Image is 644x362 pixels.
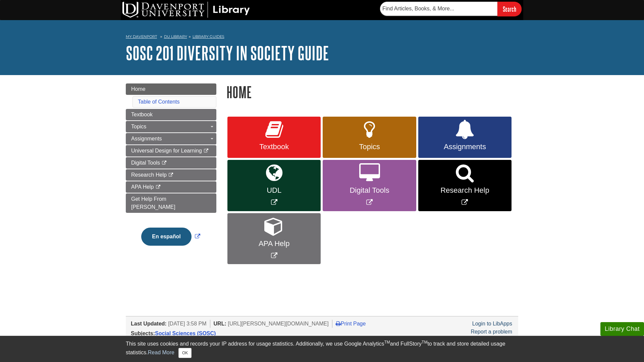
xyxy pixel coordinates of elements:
[126,34,157,40] a: My Davenport
[336,321,341,326] i: Print Page
[131,86,146,92] span: Home
[126,109,216,120] a: Textbook
[126,181,216,193] a: APA Help
[328,186,411,195] span: Digital Tools
[193,34,224,39] a: Library Guides
[323,117,416,158] a: Topics
[497,2,522,16] input: Search
[126,83,216,257] div: Guide Page Menu
[126,133,216,144] a: Assignments
[131,160,160,166] span: Digital Tools
[164,34,187,39] a: DU Library
[131,321,167,326] span: Last Updated:
[214,321,226,326] span: URL:
[232,142,316,151] span: Textbook
[141,228,191,246] button: En español
[140,234,202,239] a: Link opens in new window
[380,2,497,16] input: Find Articles, Books, & More...
[126,169,216,181] a: Research Help
[155,330,216,336] a: Social Sciences (SOSC)
[131,148,202,154] span: Universal Design for Learning
[178,348,192,358] button: Close
[131,112,153,117] span: Textbook
[126,145,216,157] a: Universal Design for Learning
[227,160,321,211] a: Link opens in new window
[380,2,522,16] form: Searches DU Library's articles, books, and more
[472,321,512,326] a: Login to LibApps
[423,186,506,195] span: Research Help
[328,142,411,151] span: Topics
[131,172,167,178] span: Research Help
[161,161,167,165] i: This link opens in a new window
[131,196,175,210] span: Get Help From [PERSON_NAME]
[148,350,174,355] a: Read More
[168,321,206,326] span: [DATE] 3:58 PM
[126,83,216,95] a: Home
[418,117,512,158] a: Assignments
[131,184,154,190] span: APA Help
[232,186,316,195] span: UDL
[126,157,216,169] a: Digital Tools
[126,43,329,63] a: SOSC 201 Diversity in Society Guide
[138,99,180,105] a: Table of Contents
[422,340,427,345] sup: TM
[226,83,518,101] h1: Home
[126,121,216,132] a: Topics
[423,142,506,151] span: Assignments
[126,193,216,213] a: Get Help From [PERSON_NAME]
[384,340,390,345] sup: TM
[227,213,321,264] a: Link opens in new window
[232,239,316,248] span: APA Help
[122,2,250,18] img: DU Library
[323,160,416,211] a: Link opens in new window
[336,321,366,326] a: Print Page
[155,185,161,189] i: This link opens in a new window
[418,160,512,211] a: Link opens in new window
[126,340,518,358] div: This site uses cookies and records your IP address for usage statistics. Additionally, we use Goo...
[131,136,162,141] span: Assignments
[203,149,209,153] i: This link opens in a new window
[600,322,644,336] button: Library Chat
[131,330,155,336] span: Subjects:
[168,173,174,177] i: This link opens in a new window
[228,321,329,326] span: [URL][PERSON_NAME][DOMAIN_NAME]
[131,124,146,129] span: Topics
[227,117,321,158] a: Textbook
[471,329,512,335] a: Report a problem
[126,32,518,43] nav: breadcrumb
